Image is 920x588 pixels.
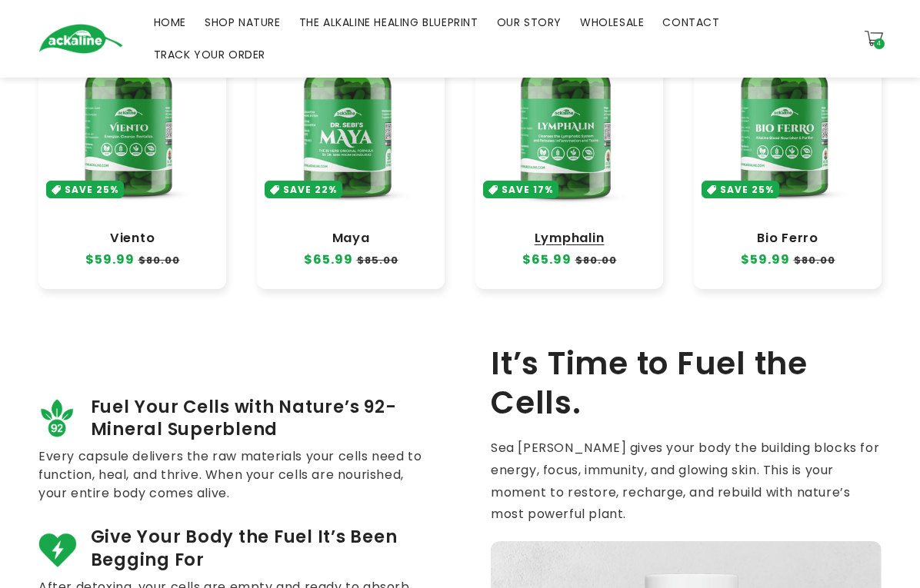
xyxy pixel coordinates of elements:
[154,15,186,29] span: HOME
[145,6,195,38] a: HOME
[497,15,562,29] span: OUR STORY
[272,231,429,246] a: Maya
[91,396,430,441] span: Fuel Your Cells with Nature’s 92-Mineral Superblend
[491,344,882,422] h2: It’s Time to Fuel the Cells.
[571,6,653,38] a: WHOLESALE
[662,15,719,29] span: CONTACT
[299,15,478,29] span: THE ALKALINE HEALING BLUEPRINT
[488,6,571,38] a: OUR STORY
[580,15,644,29] span: WHOLESALE
[38,22,882,290] ul: Slider
[38,447,429,503] p: Every capsule delivers the raw materials your cells need to function, heal, and thrive. When your...
[38,399,77,437] img: 92_minerals_0af21d8c-fe1a-43ec-98b6-8e1103ae452c.png
[38,24,123,54] img: Ackaline
[653,6,728,38] a: CONTACT
[205,15,281,29] span: SHOP NATURE
[154,48,266,61] span: TRACK YOUR ORDER
[195,6,290,38] a: SHOP NATURE
[709,231,866,246] a: Bio Ferro
[38,530,77,568] img: fuel.png
[54,231,211,246] a: Viento
[877,38,882,49] span: 4
[290,6,488,38] a: THE ALKALINE HEALING BLUEPRINT
[491,437,882,526] p: Sea [PERSON_NAME] gives your body the building blocks for energy, focus, immunity, and glowing sk...
[145,38,275,71] a: TRACK YOUR ORDER
[491,231,648,246] a: Lymphalin
[91,526,430,571] span: Give Your Body the Fuel It’s Been Begging For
